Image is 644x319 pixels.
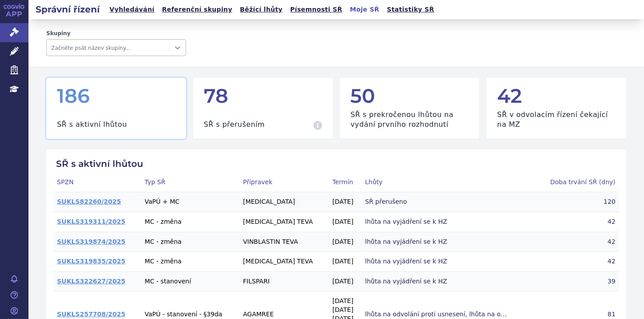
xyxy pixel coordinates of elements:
[365,310,507,319] span: lhůta na odvolání proti usnesení, lhůta na odvolání proti usnesení o přerušení, lhůta na poskytnu...
[57,278,126,285] a: SUKLS322627/2025
[57,120,127,129] h3: SŘ s aktivní lhůtou
[243,310,325,319] p: AGAMREE
[535,252,619,272] th: 42
[141,232,239,252] td: MC - změna
[141,212,239,232] td: MC - změna
[288,4,345,16] a: Písemnosti SŘ
[53,173,141,192] th: SPZN
[332,238,358,246] p: [DATE]
[497,85,616,106] div: 42
[365,257,507,266] span: lhůta na vyjádření se k HZ
[159,4,235,16] a: Referenční skupiny
[57,218,126,225] a: SUKLS319311/2025
[347,4,382,16] a: Moje SŘ
[332,277,358,286] p: [DATE]
[243,238,325,246] p: VINBLASTIN TEVA
[243,277,325,286] p: FILSPARI
[243,257,325,266] p: [MEDICAL_DATA] TEVA
[107,4,157,16] a: Vyhledávání
[351,85,469,106] div: 50
[53,158,619,169] h2: SŘ s aktivní lhůtou
[365,218,507,226] span: lhůta na vyjádření se k HZ
[57,311,126,318] a: SUKLS257708/2025
[57,85,175,106] div: 186
[497,110,616,130] h3: SŘ v odvolacím řízení čekající na MZ
[57,198,121,205] a: SUKLS82260/2025
[332,297,358,306] p: [DATE]
[204,120,265,129] h3: SŘ s přerušením
[46,30,186,37] label: Skupiny
[51,42,165,53] div: Začněte psát název skupiny...
[204,85,322,106] div: 78
[535,271,619,291] th: 39
[237,4,285,16] a: Běžící lhůty
[141,252,239,272] td: MC - změna
[332,257,358,266] p: [DATE]
[365,238,507,246] span: lhůta na vyjádření se k HZ
[365,198,507,206] span: SŘ přerušeno
[535,173,619,192] th: Doba trvání SŘ (dny)
[141,271,239,291] td: MC - stanovení
[332,198,358,206] p: [DATE]
[141,173,239,192] th: Typ SŘ
[351,110,469,130] h3: SŘ s prekročenou lhůtou na vydání prvního rozhodnutí
[535,212,619,232] th: 42
[243,198,325,206] p: [MEDICAL_DATA]
[361,173,535,192] th: Lhůty
[243,218,325,226] p: [MEDICAL_DATA] TEVA
[28,3,107,16] h2: Správní řízení
[57,238,126,245] a: SUKLS319874/2025
[332,306,358,315] p: [DATE]
[329,173,362,192] th: Termín
[384,4,437,16] a: Statistiky SŘ
[365,277,507,286] span: lhůta na vyjádření se k HZ
[141,192,239,212] td: VaPÚ + MC
[332,218,358,226] p: [DATE]
[57,258,126,265] a: SUKLS319835/2025
[535,192,619,212] th: 120
[535,232,619,252] th: 42
[239,173,329,192] th: Přípravek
